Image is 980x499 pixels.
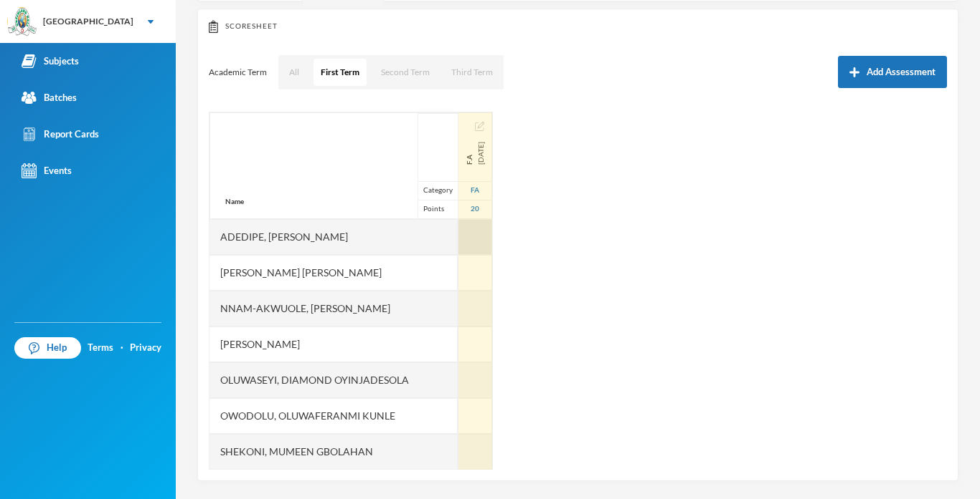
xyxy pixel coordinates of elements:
[209,291,458,326] div: Nnam-akwuole, [PERSON_NAME]
[22,127,99,142] div: Report Cards
[8,8,37,37] img: logo
[14,337,81,359] a: Help
[209,67,267,78] p: Academic Term
[22,163,72,178] div: Events
[463,142,486,165] div: Formative Assessment
[209,326,458,362] div: [PERSON_NAME]
[210,185,259,218] div: Name
[209,255,458,291] div: [PERSON_NAME] [PERSON_NAME]
[209,20,947,33] div: Scoresheet
[458,200,491,218] div: 20
[22,54,79,69] div: Subjects
[209,219,458,255] div: Adedipe, [PERSON_NAME]
[43,15,133,28] div: [GEOGRAPHIC_DATA]
[444,59,500,86] button: Third Term
[475,120,484,132] button: Edit Assessment
[418,181,458,200] div: Category
[209,362,458,398] div: Oluwaseyi, Diamond Oyinjadesola
[88,341,113,355] a: Terms
[121,341,123,355] div: ·
[209,434,458,470] div: Shekoni, Mumeen Gbolahan
[838,56,947,88] button: Add Assessment
[463,142,475,165] span: F.A
[418,200,458,218] div: Points
[22,90,77,105] div: Batches
[475,122,484,131] img: edit
[130,341,161,355] a: Privacy
[458,181,491,200] div: Formative Assessment
[282,59,306,86] button: All
[209,398,458,434] div: Owodolu, Oluwaferanmi Kunle
[314,59,367,86] button: First Term
[374,59,437,86] button: Second Term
